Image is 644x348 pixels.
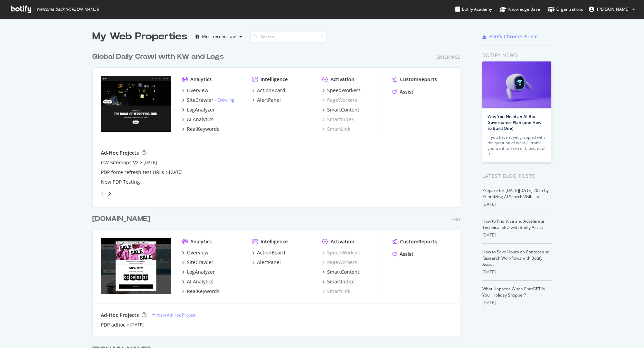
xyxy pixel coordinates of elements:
div: Assist [400,251,414,258]
a: Why You Need an AI Bot Governance Plan (and How to Build One) [487,114,541,131]
a: RealKeywords [182,126,219,133]
span: Edward Turner [597,6,629,12]
div: Botify Academy [455,6,492,13]
button: Most recent crawl [193,31,245,42]
div: [DATE] [482,232,552,238]
a: SiteCrawler- Crawling [182,97,234,104]
img: nike.com [101,76,171,132]
div: Analytics [190,238,212,245]
a: SpeedWorkers [322,87,361,94]
a: AI Analytics [182,278,214,285]
a: PageWorkers [322,259,357,266]
input: Search [250,31,326,43]
div: SmartLink [322,288,350,295]
div: Intelligence [261,76,288,83]
a: PDP adhoc [101,321,125,328]
a: What Happens When ChatGPT Is Your Holiday Shopper? [482,286,545,298]
a: [DOMAIN_NAME] [92,214,153,224]
a: GW Sitemaps V2 [101,159,139,166]
div: Analytics [190,76,212,83]
div: SmartContent [327,269,359,275]
a: [DATE] [130,322,144,328]
div: Global Daily Crawl with KW and Logs [92,52,224,62]
a: PageWorkers [322,97,357,104]
a: SmartContent [322,106,359,113]
div: Botify Chrome Plugin [489,33,538,40]
a: How to Save Hours on Content and Research Workflows with Botify Assist [482,249,549,267]
a: Overview [182,87,208,94]
div: SiteCrawler [187,259,214,266]
a: RealKeywords [182,288,219,295]
div: - [215,97,234,103]
div: New Ad-Hoc Project [157,312,196,318]
div: [DATE] [482,201,552,207]
div: SmartIndex [327,278,354,285]
a: SpeedWorkers [322,249,361,256]
div: AlertPanel [257,259,281,266]
a: New Ad-Hoc Project [152,312,196,318]
div: ActionBoard [257,87,285,94]
div: AI Analytics [187,278,214,285]
div: Activation [331,76,354,83]
div: SiteCrawler [187,97,214,104]
span: Welcome back, [PERSON_NAME] ! [36,7,99,12]
a: LogAnalyzer [182,269,215,275]
a: [DATE] [143,159,157,165]
div: Botify news [482,51,552,59]
div: Intelligence [261,238,288,245]
div: Latest Blog Posts [482,172,552,180]
div: [DATE] [482,300,552,306]
div: Ad-Hoc Projects [101,149,139,156]
div: If you haven’t yet grappled with the question of what AI traffic you want to keep or block, now is… [487,135,546,157]
div: Organizations [548,6,583,13]
a: SmartIndex [322,116,354,123]
div: AlertPanel [257,97,281,104]
div: Overview [187,87,208,94]
a: CustomReports [392,238,437,245]
a: New PDP Testing [101,178,140,185]
a: [DATE] [169,169,182,175]
div: ActionBoard [257,249,285,256]
a: Global Daily Crawl with KW and Logs [92,52,227,62]
div: angle-right [107,190,112,197]
div: LogAnalyzer [187,269,215,275]
a: ActionBoard [252,249,285,256]
div: CustomReports [400,238,437,245]
div: Ad-Hoc Projects [101,312,139,319]
div: [DOMAIN_NAME] [92,214,150,224]
button: [PERSON_NAME] [583,4,641,15]
div: AI Analytics [187,116,214,123]
a: LogAnalyzer [182,106,215,113]
a: AlertPanel [252,259,281,266]
a: SmartIndex [322,278,354,285]
div: SmartContent [327,106,359,113]
div: Activation [331,238,354,245]
div: Most recent crawl [202,35,237,39]
a: Prepare for [DATE][DATE] 2025 by Prioritizing AI Search Visibility [482,187,549,200]
a: PDP force refresh test URLs [101,169,164,176]
a: Crawling [217,97,234,103]
div: [DATE] [482,269,552,275]
a: SmartLink [322,126,350,133]
div: RealKeywords [187,126,219,133]
img: www.converse.com [101,238,171,294]
div: angle-left [98,188,107,199]
img: Why You Need an AI Bot Governance Plan (and How to Build One) [482,61,551,108]
a: ActionBoard [252,87,285,94]
a: AI Analytics [182,116,214,123]
div: Knowledge Base [500,6,540,13]
a: Botify Chrome Plugin [482,33,538,40]
a: Overview [182,249,208,256]
div: RealKeywords [187,288,219,295]
div: LogAnalyzer [187,106,215,113]
a: Assist [392,88,414,95]
a: AlertPanel [252,97,281,104]
a: How to Prioritize and Accelerate Technical SEO with Botify Assist [482,218,544,230]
